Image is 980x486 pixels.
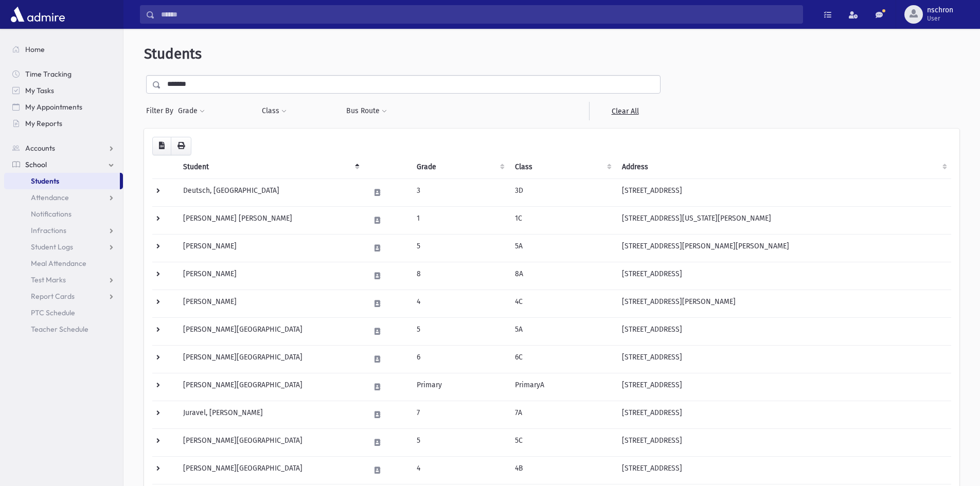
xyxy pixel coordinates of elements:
span: Attendance [31,193,69,202]
button: Grade [177,102,205,120]
td: 6C [509,345,616,373]
th: Address: activate to sort column ascending [616,155,951,179]
td: [PERSON_NAME][GEOGRAPHIC_DATA] [177,317,364,345]
a: Student Logs [4,239,123,255]
a: Notifications [4,206,123,222]
td: 6 [411,345,509,373]
span: Test Marks [31,275,66,284]
td: [STREET_ADDRESS] [616,401,951,428]
a: Teacher Schedule [4,321,123,337]
td: [STREET_ADDRESS] [616,345,951,373]
td: [STREET_ADDRESS] [616,373,951,401]
td: 4 [411,456,509,484]
td: [STREET_ADDRESS] [616,456,951,484]
img: AdmirePro [8,4,67,25]
span: Students [31,176,59,186]
span: Time Tracking [25,69,72,79]
td: [STREET_ADDRESS][US_STATE][PERSON_NAME] [616,206,951,234]
a: Test Marks [4,272,123,288]
button: Print [171,137,191,155]
a: School [4,156,123,173]
td: 4 [411,290,509,317]
span: Teacher Schedule [31,325,88,334]
td: 7A [509,401,616,428]
td: PrimaryA [509,373,616,401]
a: Attendance [4,189,123,206]
th: Class: activate to sort column ascending [509,155,616,179]
td: Juravel, [PERSON_NAME] [177,401,364,428]
td: [STREET_ADDRESS][PERSON_NAME][PERSON_NAME] [616,234,951,262]
a: Report Cards [4,288,123,304]
td: 3 [411,178,509,206]
span: Home [25,45,45,54]
input: Search [155,5,803,24]
th: Grade: activate to sort column ascending [411,155,509,179]
span: Meal Attendance [31,259,86,268]
td: [PERSON_NAME][GEOGRAPHIC_DATA] [177,345,364,373]
span: Filter By [146,105,177,116]
span: Notifications [31,209,72,219]
td: [PERSON_NAME] [177,262,364,290]
span: nschron [927,6,953,14]
td: 5 [411,428,509,456]
td: [PERSON_NAME] [PERSON_NAME] [177,206,364,234]
span: My Reports [25,119,62,128]
span: PTC Schedule [31,308,75,317]
span: School [25,160,47,169]
td: [PERSON_NAME] [177,290,364,317]
a: Time Tracking [4,66,123,82]
a: PTC Schedule [4,304,123,321]
td: Primary [411,373,509,401]
a: Students [4,173,120,189]
td: 5A [509,317,616,345]
td: [STREET_ADDRESS][PERSON_NAME] [616,290,951,317]
a: My Reports [4,115,123,132]
span: Accounts [25,143,55,153]
td: [PERSON_NAME][GEOGRAPHIC_DATA] [177,373,364,401]
a: My Appointments [4,99,123,115]
td: 5A [509,234,616,262]
td: [PERSON_NAME][GEOGRAPHIC_DATA] [177,456,364,484]
td: [STREET_ADDRESS] [616,428,951,456]
td: 1 [411,206,509,234]
td: [STREET_ADDRESS] [616,178,951,206]
button: Bus Route [346,102,387,120]
td: 1C [509,206,616,234]
td: 4B [509,456,616,484]
span: User [927,14,953,23]
td: [STREET_ADDRESS] [616,317,951,345]
span: My Tasks [25,86,54,95]
th: Student: activate to sort column descending [177,155,364,179]
button: Class [261,102,287,120]
td: [PERSON_NAME][GEOGRAPHIC_DATA] [177,428,364,456]
td: [STREET_ADDRESS] [616,262,951,290]
a: Infractions [4,222,123,239]
a: My Tasks [4,82,123,99]
td: 8 [411,262,509,290]
span: My Appointments [25,102,82,112]
button: CSV [152,137,171,155]
span: Students [144,45,202,62]
span: Student Logs [31,242,73,251]
a: Accounts [4,140,123,156]
span: Report Cards [31,292,75,301]
td: 3D [509,178,616,206]
span: Infractions [31,226,66,235]
td: 5 [411,234,509,262]
a: Clear All [589,102,661,120]
td: 7 [411,401,509,428]
td: [PERSON_NAME] [177,234,364,262]
td: 4C [509,290,616,317]
td: 8A [509,262,616,290]
td: 5C [509,428,616,456]
a: Meal Attendance [4,255,123,272]
a: Home [4,41,123,58]
td: 5 [411,317,509,345]
td: Deutsch, [GEOGRAPHIC_DATA] [177,178,364,206]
